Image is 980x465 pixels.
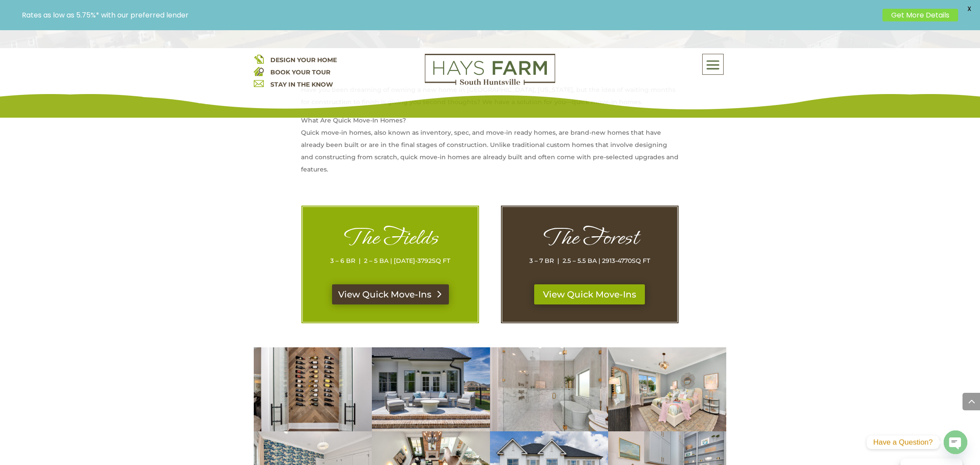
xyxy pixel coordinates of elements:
img: 2106-Forest-Gate-8-400x284.jpg [372,347,490,431]
a: View Quick Move-Ins [332,284,449,304]
img: 2106-Forest-Gate-61-400x284.jpg [490,347,608,431]
a: STAY IN THE KNOW [270,80,333,88]
a: DESIGN YOUR HOME [270,56,337,64]
a: BOOK YOUR TOUR [270,68,330,76]
span: SQ FT [432,257,450,265]
p: 3 – 7 BR | 2.5 – 5.5 BA | 2913-4770 [520,255,660,267]
span: X [962,2,976,15]
a: hays farm homes huntsville development [425,79,555,87]
h1: The Fields [320,224,460,255]
img: Logo [425,54,555,85]
h1: The Forest [520,224,660,255]
img: 2106-Forest-Gate-82-400x284.jpg [608,347,726,431]
span: SQ FT [632,257,650,265]
img: book your home tour [254,66,264,76]
img: design your home [254,54,264,64]
a: Get More Details [882,9,958,21]
p: What Are Quick Move-In Homes? Quick move-in homes, also known as inventory, spec, and move-in rea... [301,114,679,182]
span: 3 – 6 BR | 2 – 5 BA | [DATE]-3792 [330,257,432,265]
img: 2106-Forest-Gate-27-400x284.jpg [254,347,372,431]
a: View Quick Move-Ins [534,284,645,304]
p: Rates as low as 5.75%* with our preferred lender [22,11,878,19]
